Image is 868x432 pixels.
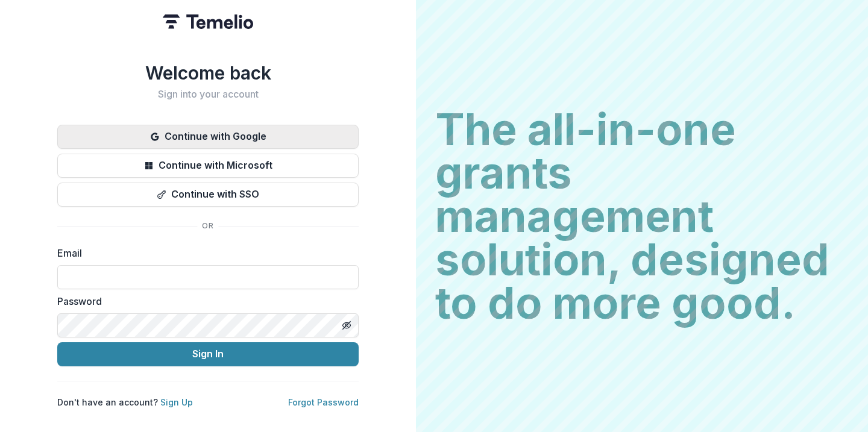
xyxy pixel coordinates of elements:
button: Continue with SSO [57,183,359,207]
a: Sign Up [160,397,193,407]
button: Sign In [57,342,359,366]
h1: Welcome back [57,62,359,84]
button: Toggle password visibility [337,316,356,335]
img: Temelio [163,14,253,29]
label: Email [57,246,351,260]
label: Password [57,294,351,308]
button: Continue with Microsoft [57,154,359,178]
h2: Sign into your account [57,89,359,100]
a: Forgot Password [288,397,359,407]
p: Don't have an account? [57,396,193,409]
button: Continue with Google [57,125,359,149]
